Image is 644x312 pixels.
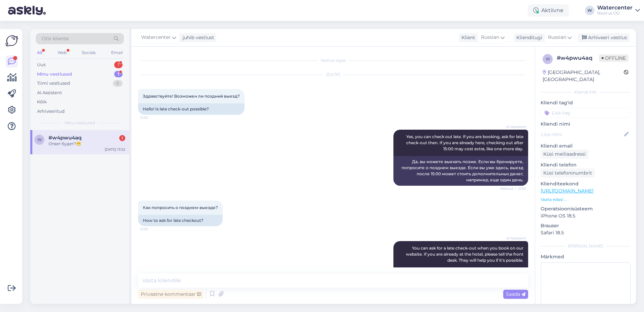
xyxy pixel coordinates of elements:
div: Noorus OÜ [597,10,633,16]
div: Да, вы можете выехать позже. Если вы бронируете, попросите о позднем выезде. Если вы уже здесь, в... [393,156,528,186]
div: Privaatne kommentaar [138,290,204,299]
div: AI Assistent [37,89,62,96]
p: Safari 18.5 [541,229,631,236]
div: Email [110,48,124,57]
div: Hello! Is late check-out possible? [138,103,245,115]
div: Kõik [37,99,47,105]
span: w [546,56,550,61]
div: Minu vestlused [37,71,72,78]
div: Web [56,48,68,57]
span: #w4pwu4aq [49,135,82,141]
span: AI Assistent [501,236,526,241]
div: [PERSON_NAME] [541,243,631,249]
div: All [36,48,43,57]
div: 1 [114,61,123,68]
div: Küsi telefoninumbrit [541,168,595,178]
div: 1 [119,135,125,141]
span: Russian [548,34,566,41]
span: AI Assistent [501,124,526,129]
span: You can ask for a late check-out when you book on our website. If you are already at the hotel, p... [406,245,524,263]
span: Minu vestlused [65,120,95,126]
div: Tiimi vestlused [37,80,70,87]
div: Aktiivne [528,4,569,17]
a: WatercenterNoorus OÜ [597,5,640,16]
span: Watercenter [141,34,171,41]
span: w [37,137,42,142]
div: Socials [80,48,97,57]
p: Brauser [541,222,631,229]
span: Yes, you can check out late. If you are booking, ask for late check-out then. If you are already ... [406,134,524,151]
div: Ответ будет?😁 [49,141,125,147]
div: Vestlus algas [138,57,528,63]
img: Askly Logo [5,34,18,47]
span: Otsi kliente [42,35,69,42]
span: Как попросить о позднем выезде? [143,205,218,210]
span: 21:52 [140,115,165,120]
p: Kliendi email [541,142,631,150]
input: Lisa tag [541,108,631,118]
span: 21:53 [140,227,165,232]
span: Nähtud ✓ 21:52 [500,186,526,191]
span: Saada [506,291,525,297]
div: W [585,6,594,15]
p: Klienditeekond [541,180,631,187]
p: Märkmed [541,253,631,260]
div: Watercenter [597,5,633,10]
div: How to ask for late checkout? [138,215,223,226]
p: Kliendi tag'id [541,99,631,106]
p: Operatsioonisüsteem [541,205,631,212]
div: Kliendi info [541,89,631,95]
div: 0 [113,80,123,87]
div: Uus [37,61,45,68]
div: Klienditugi [514,34,542,41]
div: Klient [459,34,475,41]
div: Küsi meiliaadressi [541,150,588,159]
div: [DATE] 13:52 [105,147,125,152]
p: Kliendi nimi [541,121,631,128]
div: [GEOGRAPHIC_DATA], [GEOGRAPHIC_DATA] [543,69,624,83]
div: Arhiveeri vestlus [578,33,630,42]
p: Kliendi telefon [541,161,631,168]
span: Offline [599,54,629,62]
p: iPhone OS 18.5 [541,212,631,219]
div: juhib vestlust [180,34,214,41]
input: Lisa nimi [541,131,623,138]
p: Vaata edasi ... [541,197,631,203]
div: Arhiveeritud [37,108,65,115]
span: Russian [481,34,499,41]
span: Здравствуйте! Возможен ли поздний выезд? [143,94,240,99]
div: [DATE] [138,72,528,78]
div: 1 [114,71,123,78]
div: # w4pwu4aq [557,54,599,62]
a: [URL][DOMAIN_NAME] [541,188,593,194]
